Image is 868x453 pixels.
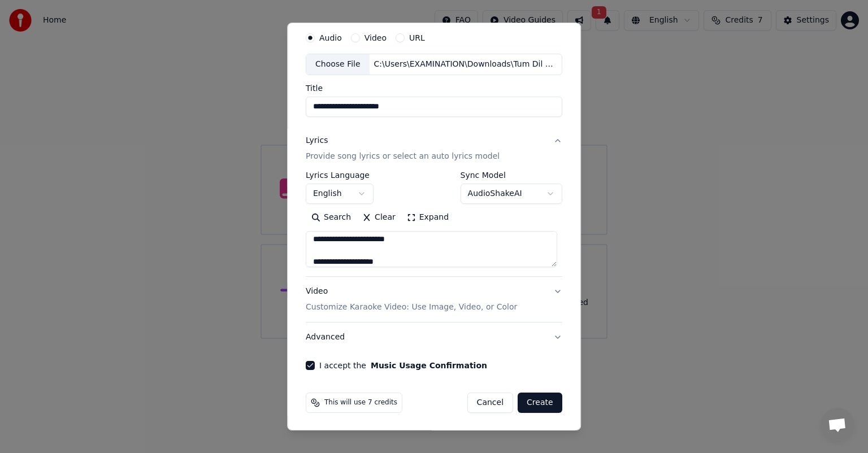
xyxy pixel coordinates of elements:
button: Expand [401,208,454,226]
label: Audio [319,34,342,42]
button: Advanced [306,323,562,352]
button: I accept the [371,361,487,369]
div: Lyrics [306,135,328,146]
div: Choose File [306,54,370,75]
button: Cancel [467,393,513,413]
label: I accept the [319,361,487,369]
button: Create [518,393,562,413]
p: Provide song lyrics or select an auto lyrics model [306,151,500,162]
label: Video [364,34,387,42]
label: Lyrics Language [306,171,374,179]
div: Video [306,286,517,313]
label: Sync Model [461,171,562,179]
p: Customize Karaoke Video: Use Image, Video, or Color [306,302,517,313]
div: LyricsProvide song lyrics or select an auto lyrics model [306,171,562,276]
label: URL [409,34,425,42]
span: This will use 7 credits [324,398,397,407]
button: LyricsProvide song lyrics or select an auto lyrics model [306,126,562,171]
div: C:\Users\EXAMINATION\Downloads\Tum Dil Ki Dhadkan Mein.mp3 [370,59,562,70]
label: Title [306,84,562,92]
button: VideoCustomize Karaoke Video: Use Image, Video, or Color [306,277,562,322]
button: Clear [357,208,401,226]
button: Search [306,208,357,226]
